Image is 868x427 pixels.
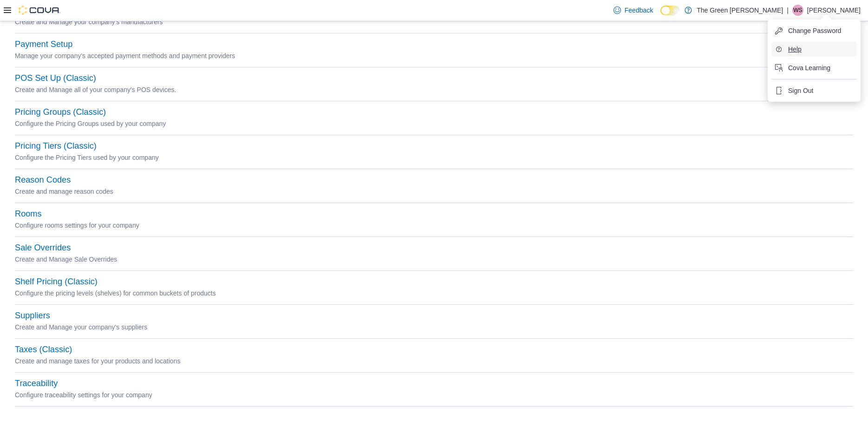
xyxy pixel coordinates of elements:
button: Suppliers [15,311,50,321]
button: Cova Learning [771,60,857,75]
input: Dark Mode [660,6,680,15]
p: [PERSON_NAME] [807,5,861,16]
button: Payment Setup [15,39,72,49]
button: Sale Overrides [15,243,71,253]
p: Create and Manage Sale Overrides [15,254,853,265]
button: POS Set Up (Classic) [15,73,96,83]
p: Configure the pricing levels (shelves) for common buckets of products [15,288,853,299]
span: WS [793,5,802,16]
p: Create and Manage all of your company's POS devices. [15,84,853,95]
p: Configure rooms settings for your company [15,220,853,231]
img: Cova [19,6,60,15]
span: Change Password [788,26,841,35]
button: Help [771,42,857,57]
button: Sign Out [771,83,857,98]
p: Configure the Pricing Groups used by your company [15,118,853,129]
p: The Green [PERSON_NAME] [697,5,783,16]
div: Wesley Simpson [792,5,803,16]
span: Feedback [625,6,653,15]
p: Configure the Pricing Tiers used by your company [15,152,853,163]
button: Shelf Pricing (Classic) [15,277,98,287]
p: Create and Manage your company's suppliers [15,322,853,333]
p: Create and manage taxes for your products and locations [15,355,853,367]
span: Help [788,45,802,54]
button: Pricing Tiers (Classic) [15,141,97,151]
p: Create and manage reason codes [15,186,853,197]
span: Sign Out [788,86,813,95]
span: Cova Learning [788,63,830,72]
p: Configure traceability settings for your company [15,389,853,401]
button: Pricing Groups (Classic) [15,107,106,117]
button: Rooms [15,209,42,219]
button: Reason Codes [15,175,71,185]
button: Taxes (Classic) [15,345,72,355]
p: | [787,5,789,16]
p: Manage your company's accepted payment methods and payment providers [15,50,853,61]
button: Traceability [15,379,58,388]
a: Feedback [610,1,657,20]
p: Create and Manage your company's manufacturers [15,16,853,27]
button: Change Password [771,23,857,38]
